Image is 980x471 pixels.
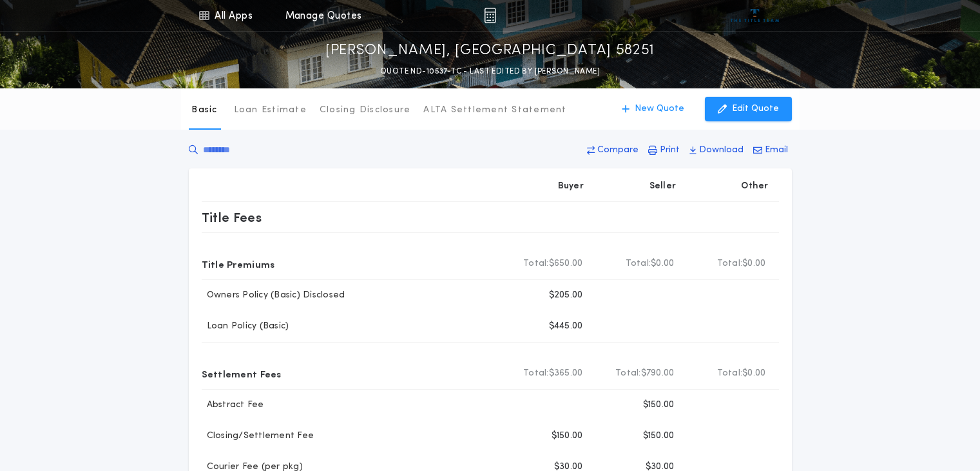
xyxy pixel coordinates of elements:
[609,97,697,121] button: New Quote
[742,257,765,270] span: $0.00
[523,257,549,270] b: Total:
[325,41,655,61] p: [PERSON_NAME], [GEOGRAPHIC_DATA] 58251
[380,65,600,78] p: QUOTE ND-10537-TC - LAST EDITED BY [PERSON_NAME]
[234,104,307,117] p: Loan Estimate
[717,257,743,270] b: Total:
[717,367,743,380] b: Total:
[660,144,680,157] p: Print
[552,430,583,443] p: $150.00
[732,103,779,115] p: Edit Quote
[699,144,744,157] p: Download
[202,254,275,274] p: Title Premiums
[202,363,282,384] p: Settlement Fees
[191,104,217,117] p: Basic
[742,367,765,380] span: $0.00
[626,257,651,270] b: Total:
[635,103,684,115] p: New Quote
[202,289,345,302] p: Owners Policy (Basic) Disclosed
[686,139,747,162] button: Download
[643,430,675,443] p: $150.00
[202,207,262,228] p: Title Fees
[644,139,684,162] button: Print
[320,104,411,117] p: Closing Disclosure
[651,257,674,270] span: $0.00
[649,180,677,193] p: Seller
[705,97,792,121] button: Edit Quote
[202,399,264,412] p: Abstract Fee
[549,257,583,270] span: $650.00
[202,320,289,333] p: Loan Policy (Basic)
[549,320,583,333] p: $445.00
[765,144,788,157] p: Email
[643,399,675,412] p: $150.00
[202,430,314,443] p: Closing/Settlement Fee
[549,367,583,380] span: $365.00
[641,367,675,380] span: $790.00
[741,180,768,193] p: Other
[597,144,639,157] p: Compare
[615,367,641,380] b: Total:
[749,139,792,162] button: Email
[549,289,583,302] p: $205.00
[423,104,566,117] p: ALTA Settlement Statement
[558,180,584,193] p: Buyer
[583,139,642,162] button: Compare
[484,8,496,23] img: img
[731,9,779,22] img: vs-icon
[523,367,549,380] b: Total:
